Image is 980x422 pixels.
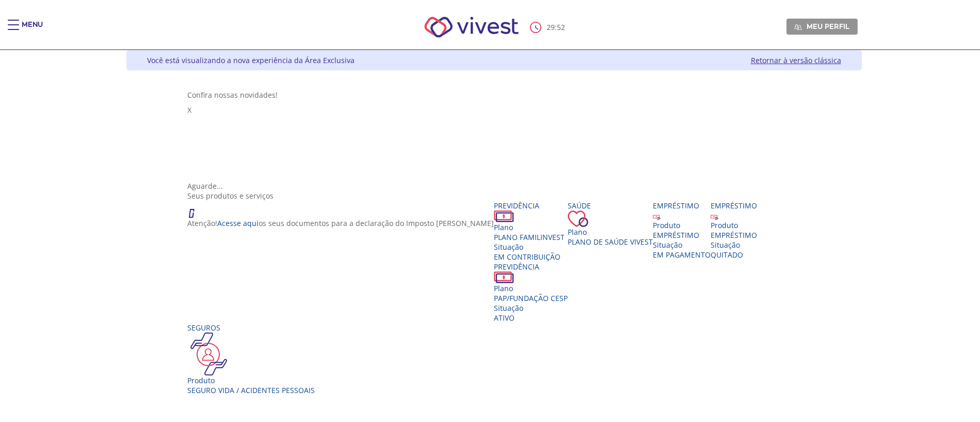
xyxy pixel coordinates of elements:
div: Plano [568,227,653,237]
a: Meu perfil [786,19,858,34]
div: Produto [653,220,711,230]
a: Empréstimo Produto EMPRÉSTIMO Situação EM PAGAMENTO [653,201,711,260]
div: Você está visualizando a nova experiência da Área Exclusiva [147,55,355,65]
div: Seguro Vida / Acidentes Pessoais [187,385,315,395]
span: Ativo [494,313,515,323]
div: Situação [494,303,568,313]
img: ico_seguros.png [187,333,230,375]
div: Situação [653,240,711,250]
div: Menu [22,20,43,40]
div: Produto [187,375,315,385]
span: X [187,105,191,115]
img: ico_emprestimo.svg [711,213,718,220]
img: Meu perfil [794,23,802,31]
div: Previdência [494,201,568,210]
span: 52 [557,22,565,32]
div: Seguros [187,323,315,333]
img: Vivest [413,5,530,49]
span: EM PAGAMENTO [653,250,711,260]
img: ico_dinheiro.png [494,272,514,283]
span: Meu perfil [807,22,849,31]
div: Situação [494,242,568,252]
span: EM CONTRIBUIÇÃO [494,252,560,262]
div: Plano [494,222,568,232]
div: EMPRÉSTIMO [653,230,711,240]
img: ico_emprestimo.svg [653,213,661,220]
div: Confira nossas novidades! [187,90,800,100]
div: Empréstimo [711,201,757,210]
a: Previdência PlanoPLANO FAMILINVEST SituaçãoEM CONTRIBUIÇÃO [494,201,568,262]
a: Seguros Produto Seguro Vida / Acidentes Pessoais [187,323,315,395]
img: ico_dinheiro.png [494,210,514,222]
a: Acesse aqui [217,218,259,228]
div: Situação [711,240,757,250]
a: Previdência PlanoPAP/FUNDAÇÃO CESP SituaçãoAtivo [494,262,568,323]
div: Aguarde... [187,181,800,191]
div: EMPRÉSTIMO [711,230,757,240]
div: Produto [711,220,757,230]
div: Saúde [568,201,653,210]
span: 29 [547,22,555,32]
div: Previdência [494,262,568,272]
div: Seus produtos e serviços [187,191,800,201]
a: Retornar à versão clássica [751,55,841,65]
div: Plano [494,283,568,293]
div: Empréstimo [653,201,711,210]
div: : [530,22,567,33]
span: QUITADO [711,250,743,260]
img: ico_atencao.png [187,201,205,218]
span: PLANO FAMILINVEST [494,232,565,242]
span: Plano de Saúde VIVEST [568,237,653,247]
p: Atenção! os seus documentos para a declaração do Imposto [PERSON_NAME] [187,218,494,228]
span: PAP/FUNDAÇÃO CESP [494,293,568,303]
a: Empréstimo Produto EMPRÉSTIMO Situação QUITADO [711,201,757,260]
a: Saúde PlanoPlano de Saúde VIVEST [568,201,653,247]
img: ico_coracao.png [568,210,588,227]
